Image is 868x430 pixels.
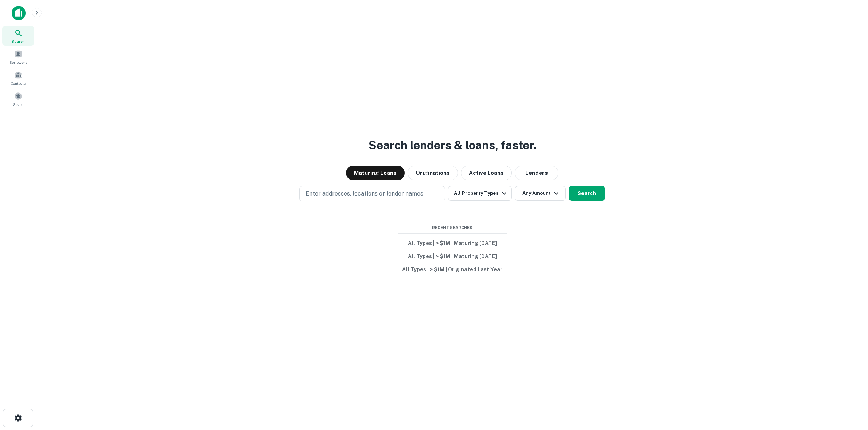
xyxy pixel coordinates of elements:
span: Recent Searches [398,225,507,231]
button: All Types | > $1M | Originated Last Year [398,263,507,276]
button: All Types | > $1M | Maturing [DATE] [398,250,507,263]
a: Borrowers [2,47,34,67]
p: Enter addresses, locations or lender names [305,189,423,198]
h3: Search lenders & loans, faster. [369,137,536,154]
a: Search [2,26,34,46]
button: Maturing Loans [346,166,405,180]
button: Any Amount [515,186,566,201]
button: Lenders [515,166,558,180]
iframe: Chat Widget [832,372,868,407]
button: Originations [408,166,458,180]
span: Contacts [11,80,26,86]
button: Enter addresses, locations or lender names [299,186,445,201]
span: Saved [13,102,24,107]
span: Borrowers [9,59,27,65]
span: Search [12,38,25,44]
a: Saved [2,89,34,109]
button: Active Loans [461,166,512,180]
img: capitalize-icon.png [12,6,26,20]
button: Search [569,186,605,201]
button: All Property Types [448,186,511,201]
a: Contacts [2,68,34,88]
button: All Types | > $1M | Maturing [DATE] [398,237,507,250]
